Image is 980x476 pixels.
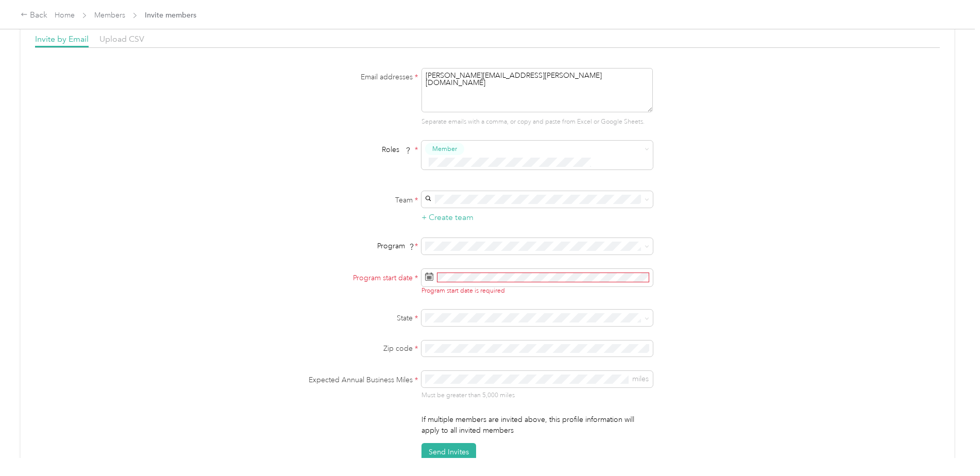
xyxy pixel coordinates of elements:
label: Zip code [289,343,418,354]
span: Invite members [145,10,196,21]
span: miles [632,375,649,383]
label: Program start date [289,273,418,283]
textarea: [PERSON_NAME][EMAIL_ADDRESS][PERSON_NAME][DOMAIN_NAME] [421,68,653,112]
label: Email addresses [289,72,418,82]
label: Team [289,195,418,206]
label: Expected Annual Business Miles [289,375,418,385]
div: Back [21,9,47,22]
button: Send Invites [421,443,476,461]
span: Invite by Email [35,34,89,44]
button: + Create team [421,211,474,224]
a: Home [55,11,75,20]
p: If multiple members are invited above, this profile information will apply to all invited members [421,414,653,436]
span: Member [432,144,457,154]
label: State [289,313,418,324]
button: Member [425,143,464,156]
p: Must be greater than 5,000 miles [421,391,653,400]
a: Members [94,11,125,20]
span: Roles [378,142,415,158]
p: Separate emails with a comma, or copy and paste from Excel or Google Sheets. [421,117,653,127]
div: Program [289,241,418,251]
div: Program start date is required [421,286,653,296]
iframe: Everlance-gr Chat Button Frame [922,418,980,476]
span: Upload CSV [99,34,144,44]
